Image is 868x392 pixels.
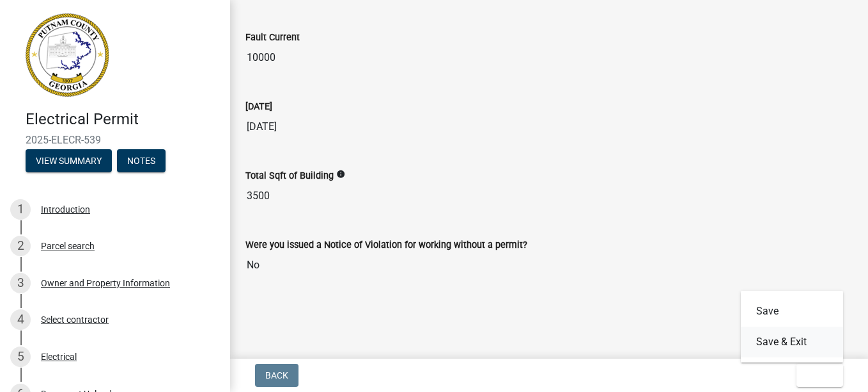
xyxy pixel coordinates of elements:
div: Introduction [41,205,90,214]
wm-modal-confirm: Notes [117,156,166,167]
div: 1 [10,199,31,220]
div: Owner and Property Information [41,279,170,288]
wm-modal-confirm: Summary [26,156,112,167]
label: Fault Current [245,33,300,42]
span: Exit [807,370,825,380]
button: Save [741,296,843,327]
button: Save & Exit [741,327,843,357]
span: 2025-ELECR-539 [26,134,205,146]
button: Exit [796,364,843,387]
label: Were you issued a Notice of Violation for working without a permit? [245,241,527,250]
button: Back [255,364,298,387]
div: Electrical [41,352,77,361]
div: Parcel search [41,241,95,250]
div: 2 [10,236,31,256]
div: 4 [10,309,31,330]
button: Notes [117,149,166,172]
button: View Summary [26,149,112,172]
img: Putnam County, Georgia [26,13,109,97]
div: Select contractor [41,315,109,324]
label: [DATE] [245,102,272,111]
div: Exit [741,291,843,363]
span: Back [265,370,288,380]
label: Total Sqft of Building [245,172,334,181]
div: 3 [10,273,31,293]
i: info [336,170,345,179]
div: 5 [10,347,31,367]
h4: Electrical Permit [26,110,220,129]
